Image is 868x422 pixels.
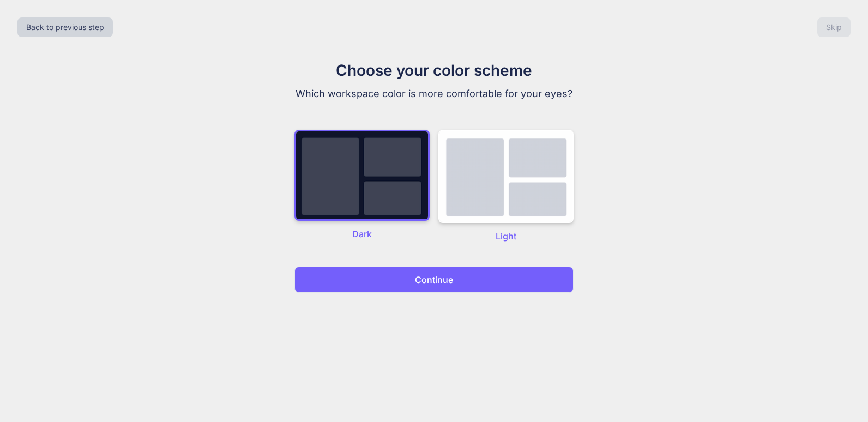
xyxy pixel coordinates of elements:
[294,227,430,240] p: Dark
[251,86,617,101] p: Which workspace color is more comfortable for your eyes?
[438,130,574,223] img: dark
[438,230,574,243] p: Light
[415,273,453,286] p: Continue
[817,17,851,37] button: Skip
[294,267,574,293] button: Continue
[251,59,617,82] h1: Choose your color scheme
[17,17,113,37] button: Back to previous step
[294,130,430,221] img: dark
